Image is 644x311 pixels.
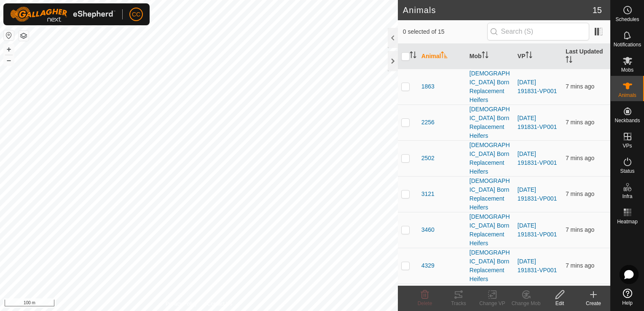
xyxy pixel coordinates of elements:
th: Mob [466,44,514,69]
span: Status [620,169,634,174]
div: [DEMOGRAPHIC_DATA] Born Replacement Heifers [470,248,511,284]
span: 19 Aug 2025, 7:33 pm [566,119,594,126]
span: 19 Aug 2025, 7:33 pm [566,226,594,233]
p-sorticon: Activate to sort [526,53,532,59]
span: 4329 [421,261,435,270]
a: [DATE] 191831-VP001 [518,222,557,238]
h2: Animals [403,5,593,15]
div: Change VP [475,300,509,307]
a: Privacy Policy [166,300,197,308]
span: 19 Aug 2025, 7:33 pm [566,155,594,161]
p-sorticon: Activate to sort [566,57,572,64]
span: VPs [623,143,632,148]
p-sorticon: Activate to sort [441,53,448,59]
div: Tracks [442,300,475,307]
div: Change Mob [509,300,543,307]
th: VP [514,44,562,69]
span: 2502 [421,154,435,163]
span: 15 [593,4,602,16]
button: Map Layers [19,31,29,41]
span: Notifications [614,42,641,47]
div: [DEMOGRAPHIC_DATA] Born Replacement Heifers [470,177,511,212]
a: Help [611,285,644,309]
a: [DATE] 191831-VP001 [518,79,557,94]
th: Last Updated [562,44,610,69]
span: 1863 [421,82,435,91]
span: 19 Aug 2025, 7:33 pm [566,262,594,269]
p-sorticon: Activate to sort [410,53,416,59]
div: [DEMOGRAPHIC_DATA] Born Replacement Heifers [470,69,511,105]
span: Help [622,300,633,306]
th: Animal [418,44,466,69]
div: Create [577,300,610,307]
div: [DEMOGRAPHIC_DATA] Born Replacement Heifers [470,105,511,140]
span: Mobs [621,67,633,72]
span: 3121 [421,190,435,198]
span: Delete [418,300,432,306]
p-sorticon: Activate to sort [482,53,488,59]
div: [DEMOGRAPHIC_DATA] Born Replacement Heifers [470,141,511,176]
span: CC [132,10,140,19]
span: 2256 [421,118,435,127]
span: Animals [618,93,636,98]
div: Edit [543,300,577,307]
div: [DEMOGRAPHIC_DATA] Born Replacement Heifers [470,212,511,248]
button: – [4,55,14,65]
span: Neckbands [614,118,640,123]
a: [DATE] 191831-VP001 [518,115,557,130]
a: [DATE] 191831-VP001 [518,186,557,202]
span: 19 Aug 2025, 7:33 pm [566,190,594,197]
span: Schedules [615,17,639,22]
a: [DATE] 191831-VP001 [518,258,557,273]
span: Heatmap [617,219,638,224]
img: Gallagher Logo [10,7,115,22]
span: 0 selected of 15 [403,27,487,36]
input: Search (S) [487,23,589,40]
span: Infra [622,194,632,199]
button: + [4,44,14,54]
a: Contact Us [207,300,232,308]
span: 19 Aug 2025, 7:33 pm [566,83,594,90]
span: 3460 [421,225,435,234]
a: [DATE] 191831-VP001 [518,150,557,166]
button: Reset Map [4,30,14,40]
